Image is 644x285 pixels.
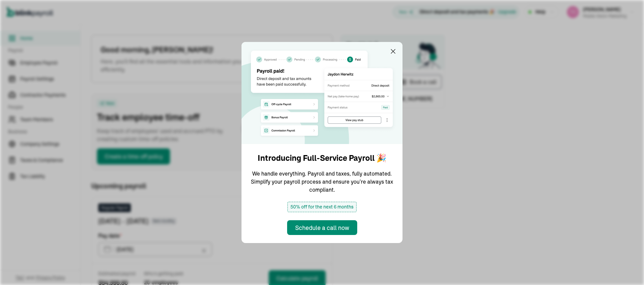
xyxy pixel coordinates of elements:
[250,170,394,194] p: We handle everything. Payroll and taxes, fully automated. Simplify your payroll process and ensur...
[287,202,357,212] span: 50% off for the next 6 months
[287,220,357,235] button: Schedule a call now
[258,152,386,164] h1: Introducing Full-Service Payroll 🎉
[241,42,402,144] img: announcement
[295,223,349,232] div: Schedule a call now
